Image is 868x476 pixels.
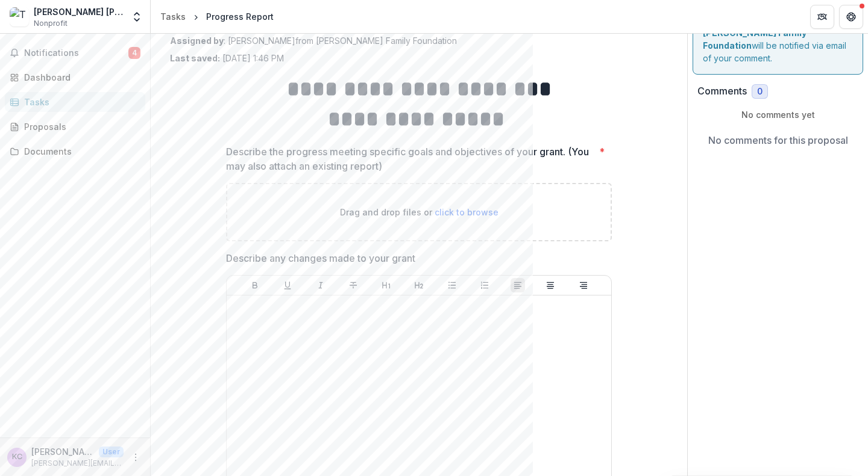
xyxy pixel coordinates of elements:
[156,8,278,25] nav: breadcrumb
[170,53,220,63] strong: Last saved:
[24,71,136,84] div: Dashboard
[576,278,591,292] button: Align Right
[5,141,145,161] a: Documents
[128,47,140,59] span: 4
[34,18,68,29] span: Nonprofit
[340,206,498,218] p: Drag and drop files or
[156,8,190,25] a: Tasks
[34,5,124,18] div: [PERSON_NAME] [PERSON_NAME] Fund Foundation
[170,52,284,64] p: [DATE] 1:46 PM
[206,10,274,23] div: Progress Report
[313,278,328,292] button: Italicize
[5,43,145,63] button: Notifications4
[24,120,136,133] div: Proposals
[31,458,124,469] p: [PERSON_NAME][EMAIL_ADDRESS][DOMAIN_NAME]
[226,251,415,265] p: Describe any changes made to your grant
[248,278,262,292] button: Bold
[31,445,94,458] p: [PERSON_NAME]
[128,450,143,465] button: More
[477,278,492,292] button: Ordered List
[99,447,124,457] p: User
[128,5,145,29] button: Open entity switcher
[697,85,747,97] h2: Comments
[24,96,136,108] div: Tasks
[543,278,558,292] button: Align Center
[697,108,858,121] p: No comments yet
[435,207,498,217] span: click to browse
[170,36,224,46] strong: Assigned by
[757,87,763,97] span: 0
[445,278,459,292] button: Bullet List
[810,5,834,29] button: Partners
[280,278,295,292] button: Underline
[10,7,29,26] img: Tom Coughlin Jay Fund Foundation
[160,10,186,23] div: Tasks
[226,144,594,173] p: Describe the progress meeting specific goals and objectives of your grant. (You may also attach a...
[12,453,22,461] div: Keli Coughlin
[346,278,360,292] button: Strike
[412,278,426,292] button: Heading 2
[511,278,525,292] button: Align Left
[5,117,145,137] a: Proposals
[708,133,848,147] p: No comments for this proposal
[5,67,145,87] a: Dashboard
[839,5,863,29] button: Get Help
[5,92,145,112] a: Tasks
[379,278,394,292] button: Heading 1
[170,34,668,47] p: : [PERSON_NAME] from [PERSON_NAME] Family Foundation
[24,145,136,158] div: Documents
[24,48,128,58] span: Notifications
